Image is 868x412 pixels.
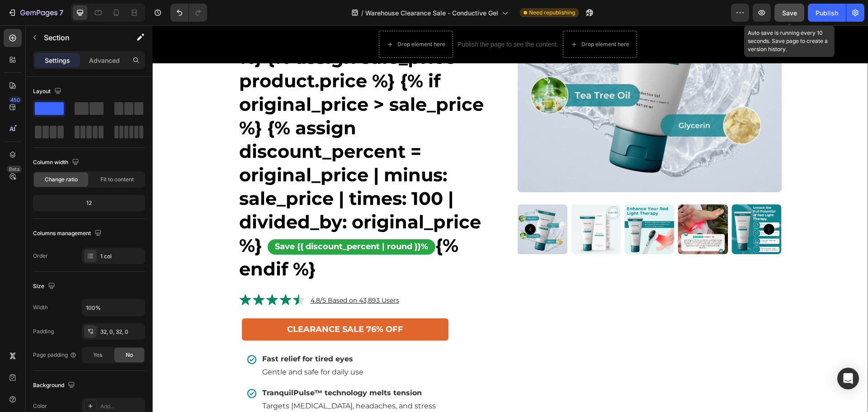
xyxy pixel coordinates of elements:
[100,175,134,184] span: Fit to content
[44,32,118,43] p: Section
[33,85,63,98] div: Layout
[135,297,251,311] p: CLEARANCE SALE 76% OFF
[170,4,207,22] div: Undo/Redo
[361,8,363,18] span: /
[33,227,104,240] div: Columns management
[100,328,143,336] div: 32, 0, 32, 0
[816,8,838,18] div: Publish
[7,166,22,173] div: Beta
[90,293,297,315] a: CLEARANCE SALE 76% OFF
[529,9,575,17] span: Need republishing
[100,252,143,260] div: 1 col
[35,197,143,209] div: 12
[611,199,622,209] button: Carousel Next Arrow
[45,56,70,65] p: Settings
[115,214,283,229] span: Save {{ discount_percent | round }}%
[110,329,201,338] strong: Fast relief for tired eyes
[33,156,81,169] div: Column width
[33,327,54,336] div: Padding
[837,368,859,389] div: Open Intercom Messenger
[110,363,269,372] strong: TranquilPulse™ technology melts tension
[82,299,145,316] input: Auto
[4,4,67,22] button: 7
[774,4,804,22] button: Save
[59,7,63,18] p: 7
[100,403,143,411] div: Add...
[89,56,120,65] p: Advanced
[33,252,48,260] div: Order
[110,376,283,385] span: Targets [MEDICAL_DATA], headaches, and stress
[808,4,846,22] button: Publish
[373,199,383,209] button: Carousel Back Arrow
[152,25,868,412] iframe: Design area
[782,9,797,17] span: Save
[93,351,102,359] span: Yes
[110,342,211,351] span: Gentle and safe for daily use
[33,280,57,293] div: Size
[33,351,77,359] div: Page padding
[126,351,133,359] span: No
[33,379,77,392] div: Background
[9,96,22,104] div: 450
[158,271,247,279] u: 4.8/5 Based on 43,893 Users
[33,402,47,410] div: Color
[45,175,78,184] span: Change ratio
[87,269,153,280] img: gempages_474696484135109406-7d3308f7-14bb-4a25-8fab-65909c11e605.svg
[33,303,48,312] div: Width
[365,8,498,18] span: Warehouse Clearance Sale - Conductive Gel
